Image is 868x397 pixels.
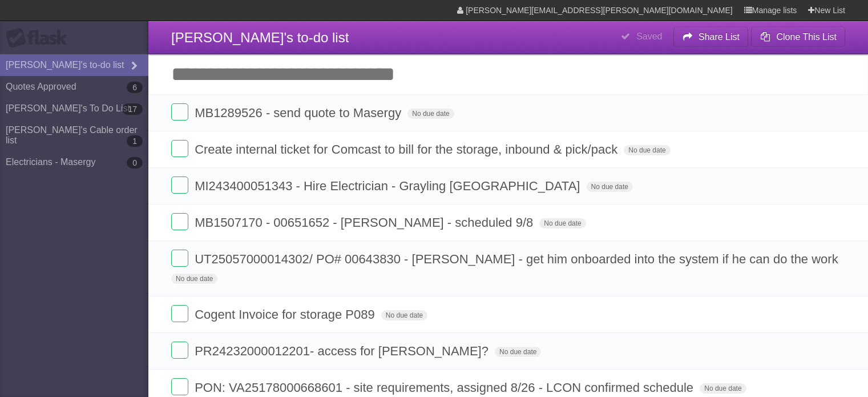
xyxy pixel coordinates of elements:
[195,142,620,157] span: Create internal ticket for Comcast to bill for the storage, inbound & pick/pack
[171,103,188,121] label: Done
[171,378,188,395] label: Done
[195,252,841,266] span: UT25057000014302/ PO# 00643830 - [PERSON_NAME] - get him onboarded into the system if he can do t...
[700,383,746,394] span: No due date
[776,32,837,42] b: Clone This List
[171,274,217,284] span: No due date
[127,135,143,147] b: 1
[122,103,143,115] b: 17
[127,157,143,169] b: 0
[171,305,188,322] label: Done
[171,30,349,45] span: [PERSON_NAME]'s to-do list
[381,310,427,320] span: No due date
[539,218,586,228] span: No due date
[195,307,378,322] span: Cogent Invoice for storage P089
[673,27,749,47] button: Share List
[751,27,845,47] button: Clone This List
[195,215,536,230] span: MB1507170 - 00651652 - [PERSON_NAME] - scheduled 9/8
[171,213,188,230] label: Done
[636,31,662,41] b: Saved
[6,28,74,49] div: Flask
[407,109,454,119] span: No due date
[495,347,541,357] span: No due date
[195,179,583,193] span: MI243400051343 - Hire Electrician - Grayling [GEOGRAPHIC_DATA]
[195,380,696,395] span: PON: VA25178000668601 - site requirements, assigned 8/26 - LCON confirmed schedule
[699,32,740,42] b: Share List
[195,106,404,120] span: MB1289526 - send quote to Masergy
[171,140,188,157] label: Done
[587,182,633,192] span: No due date
[171,342,188,359] label: Done
[171,250,188,267] label: Done
[171,177,188,194] label: Done
[127,82,143,93] b: 6
[195,344,491,358] span: PR24232000012201- access for [PERSON_NAME]?
[624,145,670,155] span: No due date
